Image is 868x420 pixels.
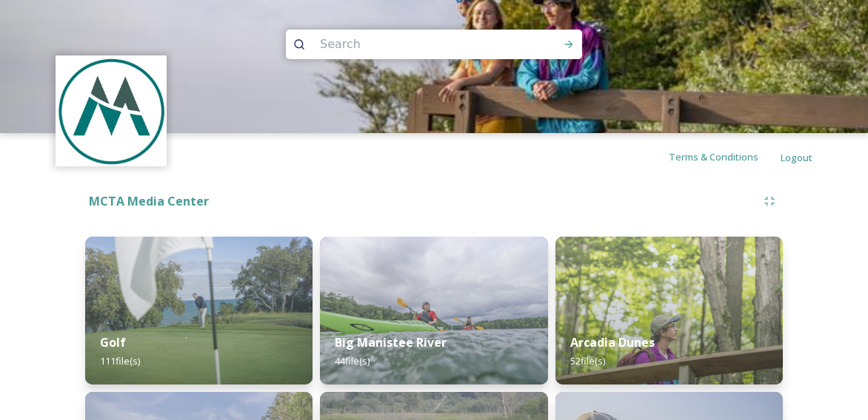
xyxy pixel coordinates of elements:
span: 111 file(s) [100,354,140,367]
img: d324c6b6-9a43-426d-a378-78bbc6691970.jpg [320,237,547,385]
span: 52 file(s) [570,354,605,367]
span: 44 file(s) [335,354,370,367]
img: 93255988-3c32-40b8-8fe0-e39f5d7946ae.jpg [555,237,783,385]
input: Search [313,28,515,61]
img: 4d762ede-6a63-4d59-aeba-a6797e8e5e2e.jpg [85,237,313,385]
strong: Big Manistee River [335,334,447,350]
strong: Arcadia Dunes [570,334,655,350]
strong: Golf [100,334,126,350]
img: logo.jpeg [58,58,165,165]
